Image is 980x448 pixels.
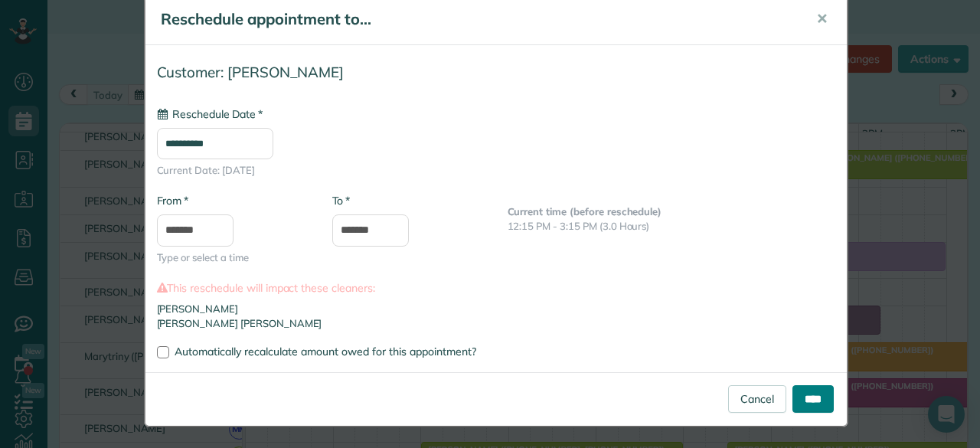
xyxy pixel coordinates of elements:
[161,8,795,30] h5: Reschedule appointment to...
[728,385,786,413] a: Cancel
[508,205,662,217] b: Current time (before reschedule)
[157,316,835,331] li: [PERSON_NAME] [PERSON_NAME]
[157,302,835,316] li: [PERSON_NAME]
[157,163,835,178] span: Current Date: [DATE]
[157,64,835,80] h4: Customer: [PERSON_NAME]
[816,10,828,28] span: ✕
[157,106,263,122] label: Reschedule Date
[175,345,476,358] span: Automatically recalculate amount owed for this appointment?
[332,193,350,208] label: To
[157,250,309,265] span: Type or select a time
[157,280,835,296] label: This reschedule will impact these cleaners:
[508,219,835,234] p: 12:15 PM - 3:15 PM (3.0 Hours)
[157,193,188,208] label: From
